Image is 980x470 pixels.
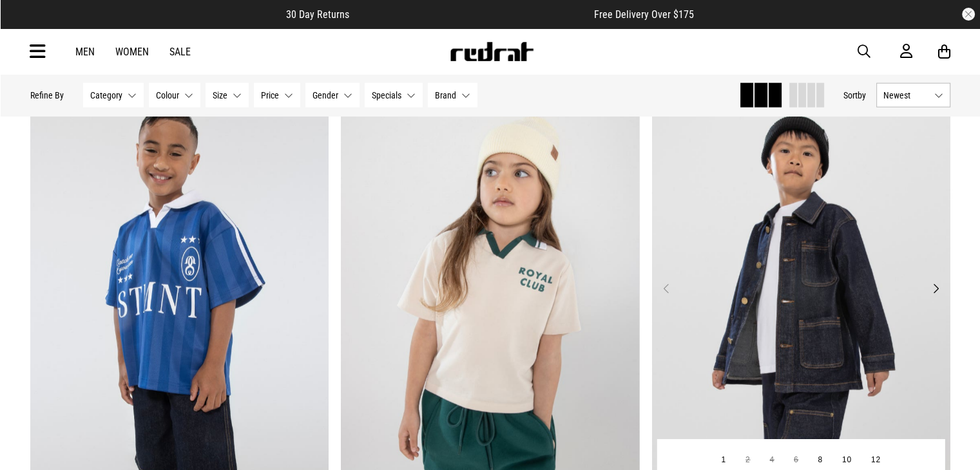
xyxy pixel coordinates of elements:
a: Women [115,46,149,58]
iframe: Customer reviews powered by Trustpilot [375,8,568,21]
button: Price [254,83,300,108]
p: Refine By [30,90,64,100]
button: Newest [876,83,950,108]
a: Men [75,46,95,58]
span: by [858,90,866,100]
span: Brand [435,90,456,100]
span: Newest [883,90,929,100]
button: Size [206,83,249,108]
button: Previous [658,281,675,296]
span: Price [261,90,279,100]
span: Specials [372,90,401,100]
button: Next [927,281,943,296]
span: Category [90,90,122,100]
img: Redrat logo [449,42,534,61]
button: Colour [149,83,200,108]
button: Specials [365,83,423,108]
span: 30 Day Returns [286,8,349,21]
span: Colour [156,90,179,100]
a: Sale [169,46,191,58]
button: Open LiveChat chat widget [10,5,49,44]
span: Size [213,90,227,100]
button: Brand [428,83,477,108]
span: Gender [312,90,338,100]
button: Category [83,83,144,108]
button: Gender [305,83,360,108]
span: Free Delivery Over $175 [594,8,694,21]
button: Sortby [843,88,866,103]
